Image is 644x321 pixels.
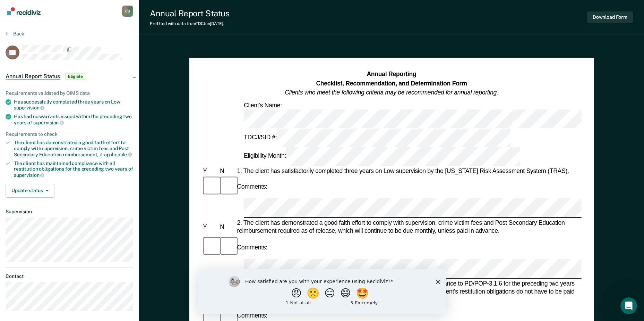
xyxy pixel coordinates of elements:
[6,184,54,198] button: Update status
[6,131,133,137] div: Requirements to check
[235,312,268,320] div: Comments:
[235,280,581,304] div: 3. The client has maintained compliance with all restitution obligations in accordance to PD/POP-...
[150,21,229,26] div: Prefilled with data from TDCJ on [DATE] .
[6,209,133,215] dt: Supervision
[122,6,133,17] div: C B
[198,269,446,314] iframe: Survey by Kim from Recidiviz
[6,273,133,279] dt: Contact
[201,167,218,175] div: Y
[14,105,44,110] span: supervision
[201,223,218,231] div: Y
[367,71,416,77] strong: Annual Reporting
[242,147,521,166] div: Eligibility Month:
[218,223,235,231] div: N
[150,8,229,18] div: Annual Report Status
[14,99,133,111] div: Has successfully completed three years on Low
[6,73,60,80] span: Annual Report Status
[6,31,24,37] button: Back
[218,167,235,175] div: N
[104,152,132,157] span: applicable
[33,120,64,125] span: supervision
[235,182,268,191] div: Comments:
[14,140,133,157] div: The client has demonstrated a good faith effort to comply with supervision, crime victim fees and...
[620,297,637,314] iframe: Intercom live chat
[285,89,498,96] em: Clients who meet the following criteria may be recommended for annual reporting.
[66,73,85,80] span: Eligible
[587,11,633,23] button: Download Form
[235,167,581,175] div: 1. The client has satisfactorily completed three years on Low supervision by the [US_STATE] Risk ...
[14,160,133,178] div: The client has maintained compliance with all restitution obligations for the preceding two years of
[14,172,44,178] span: supervision
[7,7,41,15] img: Recidiviz
[122,6,133,17] button: Profile dropdown button
[316,80,467,87] strong: Checklist, Recommendation, and Determination Form
[242,129,512,147] div: TDCJ/SID #:
[14,114,133,125] div: Has had no warrants issued within the preceding two years of
[235,219,581,235] div: 2. The client has demonstrated a good faith effort to comply with supervision, crime victim fees ...
[6,90,133,96] div: Requirements validated by OIMS data
[235,243,268,251] div: Comments:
